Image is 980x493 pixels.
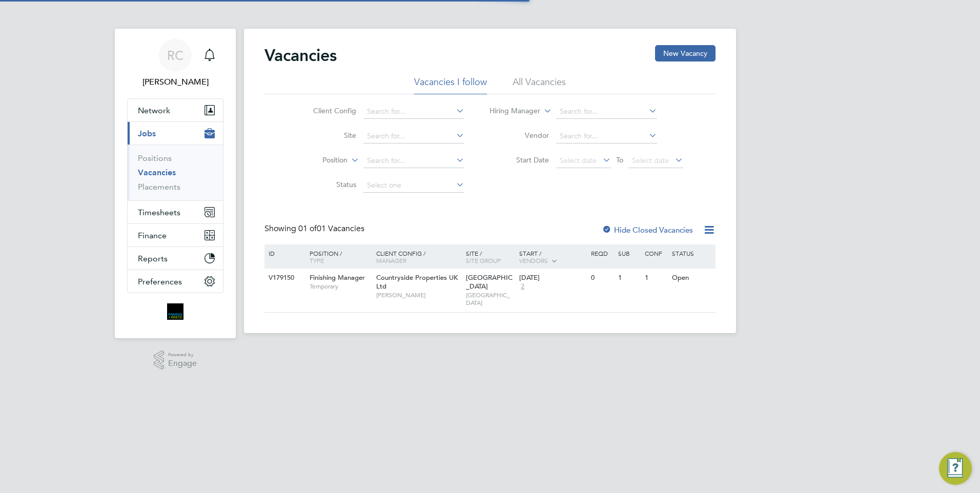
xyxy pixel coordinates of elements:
[363,178,464,193] input: Select one
[138,208,180,217] span: Timesheets
[297,131,356,140] label: Site
[466,273,513,291] span: [GEOGRAPHIC_DATA]
[363,105,464,119] input: Search for...
[127,303,223,320] a: Go to home page
[128,99,223,121] button: Network
[266,244,302,262] div: ID
[298,223,317,234] span: 01 of
[128,122,223,145] button: Jobs
[602,225,693,235] label: Hide Closed Vacancies
[138,182,180,192] a: Placements
[297,106,356,115] label: Client Config
[128,224,223,246] button: Finance
[519,256,548,264] span: Vendors
[519,282,526,291] span: 2
[513,76,566,94] li: All Vacancies
[266,269,302,287] div: V179150
[490,155,549,165] label: Start Date
[138,106,170,115] span: Network
[519,274,586,282] div: [DATE]
[560,156,597,165] span: Select date
[616,244,642,262] div: Sub
[556,105,657,119] input: Search for...
[167,49,183,62] span: RC
[302,244,374,269] div: Position /
[374,244,463,269] div: Client Config /
[115,29,236,338] nav: Main navigation
[376,291,461,299] span: [PERSON_NAME]
[168,359,197,368] span: Engage
[632,156,669,165] span: Select date
[310,256,324,264] span: Type
[310,273,365,282] span: Finishing Manager
[655,45,716,61] button: New Vacancy
[414,76,487,94] li: Vacancies I follow
[588,244,615,262] div: Reqd
[138,129,156,138] span: Jobs
[264,45,337,66] h2: Vacancies
[264,223,366,234] div: Showing
[154,351,197,370] a: Powered byEngage
[128,247,223,270] button: Reports
[298,223,364,234] span: 01 Vacancies
[939,452,972,485] button: Engage Resource Center
[167,303,183,320] img: bromak-logo-retina.png
[517,244,588,270] div: Start /
[138,277,182,286] span: Preferences
[168,351,197,359] span: Powered by
[289,155,348,166] label: Position
[128,201,223,223] button: Timesheets
[556,129,657,143] input: Search for...
[616,269,642,287] div: 1
[128,270,223,293] button: Preferences
[127,76,223,88] span: Robyn Clarke
[363,129,464,143] input: Search for...
[481,106,540,116] label: Hiring Manager
[376,256,406,264] span: Manager
[463,244,517,269] div: Site /
[138,153,172,163] a: Positions
[642,244,669,262] div: Conf
[613,153,626,167] span: To
[138,168,176,177] a: Vacancies
[363,154,464,168] input: Search for...
[127,39,223,88] a: RC[PERSON_NAME]
[642,269,669,287] div: 1
[128,145,223,200] div: Jobs
[669,269,714,287] div: Open
[376,273,458,291] span: Countryside Properties UK Ltd
[138,254,168,263] span: Reports
[466,256,501,264] span: Site Group
[297,180,356,189] label: Status
[669,244,714,262] div: Status
[138,231,167,240] span: Finance
[490,131,549,140] label: Vendor
[310,282,371,291] span: Temporary
[588,269,615,287] div: 0
[466,291,515,307] span: [GEOGRAPHIC_DATA]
